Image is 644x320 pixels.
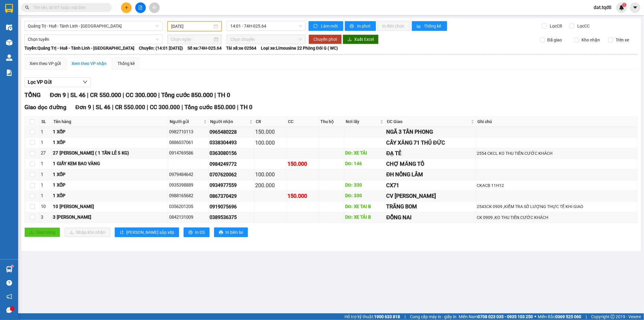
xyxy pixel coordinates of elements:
[123,91,124,99] span: |
[138,5,143,10] span: file-add
[357,23,371,29] span: In phơi
[152,5,156,10] span: aim
[33,4,104,11] input: Tìm tên, số ĐT hoặc mã đơn
[345,182,384,189] div: DĐ: 330
[28,21,159,31] span: Quảng Trị - Huế - Tánh Linh - Cát Tiên
[169,171,207,178] div: 0979484642
[11,265,13,267] sup: 1
[313,24,319,29] span: sync
[288,192,318,200] div: 150.000
[345,203,384,211] div: DĐ: XE TAI B
[622,3,626,7] sup: 1
[115,227,179,237] button: sort-ascending[PERSON_NAME] sắp xếp
[181,104,183,111] span: |
[90,91,121,99] span: CR 550.000
[477,214,636,221] div: CK 0909 ,KO THU TIỀN CƯỚC KHÁCH
[287,117,319,127] th: CC
[40,117,52,127] th: SL
[41,160,51,168] div: 1
[169,129,207,136] div: 0982710113
[386,128,475,136] div: NGÃ 3 TÂN PHONG
[121,2,132,13] button: plus
[386,192,475,200] div: CV [PERSON_NAME]
[386,202,475,211] div: TRÃNG BOM
[345,214,384,221] div: DĐ: XE TẢI B
[5,4,13,13] img: logo-vxr
[424,23,442,29] span: Thống kê
[115,104,145,111] span: CR 550.000
[171,36,213,43] input: Chọn ngày
[477,203,636,210] div: 2543CK 0909 ,KIỂM TRA SỐ LƯỢNG THỰC TẾ KHI GIAO
[53,150,167,157] div: 27 [PERSON_NAME] ( 1 TẤN LẺ 5 KG)
[348,37,352,42] span: download
[255,170,286,179] div: 100.000
[412,21,447,31] button: bar-chartThống kê
[319,117,344,127] th: Thu hộ
[96,104,111,111] span: SL 46
[210,214,253,221] div: 0389536375
[75,104,91,111] span: Đơn 9
[623,3,625,7] span: 1
[214,227,248,237] button: printerIn biên lai
[346,118,379,125] span: Nơi lấy
[187,45,222,51] span: Số xe: 74H-025.64
[255,128,286,136] div: 150.000
[237,104,239,111] span: |
[230,21,302,31] span: 14:01 - 74H-025.64
[87,91,88,99] span: |
[534,315,536,318] span: ⚪️
[53,160,167,168] div: 1 GIẤY KEM BAO VÀNG
[538,313,581,320] span: Miền Bắc
[41,129,51,136] div: 1
[112,104,114,111] span: |
[25,5,29,10] span: search
[70,91,85,99] span: SL 46
[548,23,563,29] span: Lọc CR
[117,60,135,67] div: Thống kê
[149,2,160,13] button: aim
[67,91,69,99] span: |
[171,23,213,30] input: 13/09/2025
[345,150,384,157] div: DĐ: XE TẢI
[41,203,51,211] div: 10
[210,160,253,168] div: 0984249772
[219,230,223,235] span: printer
[321,23,338,29] span: Làm mới
[386,139,475,147] div: CÂY XĂNG 71 THỦ ĐỨC
[41,171,51,178] div: 1
[28,35,159,44] span: Chọn tuyến
[6,24,12,31] img: warehouse-icon
[386,181,475,190] div: CX71
[150,104,180,111] span: CC 300.000
[210,203,253,211] div: 0919075696
[387,118,469,125] span: ĐC Giao
[459,313,533,320] span: Miền Nam
[169,182,207,189] div: 0935398889
[170,118,202,125] span: Người gửi
[226,229,243,236] span: In biên lai
[214,91,216,99] span: |
[210,118,248,125] span: Người nhận
[169,192,207,200] div: 0988165682
[309,34,342,44] button: Chuyển phơi
[24,77,91,87] button: Lọc VP Gửi
[288,160,318,168] div: 150.000
[210,192,253,200] div: 0867370429
[41,182,51,189] div: 1
[24,91,41,99] span: TỔNG
[41,192,51,200] div: 1
[575,23,591,29] span: Lọc CC
[410,313,457,320] span: Cung cấp máy in - giấy in:
[53,203,167,211] div: 10 [PERSON_NAME]
[24,46,134,51] b: Tuyến: Quảng Trị - Huế - Tánh Linh - [GEOGRAPHIC_DATA]
[386,170,475,179] div: ĐH NÔNG LÂM
[586,313,587,320] span: |
[6,280,12,286] span: question-circle
[195,229,205,236] span: In DS
[377,21,410,31] button: In đơn chọn
[53,129,167,136] div: 1 XỐP
[50,91,66,99] span: Đơn 9
[476,117,638,127] th: Ghi chú
[255,139,286,147] div: 100.000
[230,35,302,44] span: Chọn chuyến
